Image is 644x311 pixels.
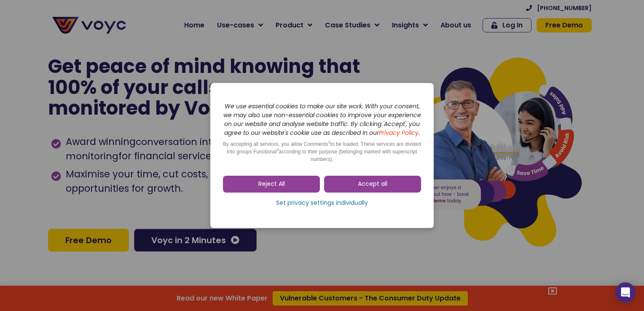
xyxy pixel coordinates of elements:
[223,176,320,193] a: Reject All
[223,141,421,162] span: By accepting all services, you allow Comments to be loaded. These services are divided into group...
[324,176,421,193] a: Accept all
[328,140,330,144] sup: 2
[379,129,419,137] a: Privacy Policy
[358,180,387,188] span: Accept all
[223,102,421,137] i: We use essential cookies to make our site work. With your consent, we may also use non-essential ...
[258,180,285,188] span: Reject All
[276,199,368,207] span: Set privacy settings individually
[223,197,421,209] a: Set privacy settings individually
[615,282,636,303] div: Open Intercom Messenger
[276,147,279,152] sup: 2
